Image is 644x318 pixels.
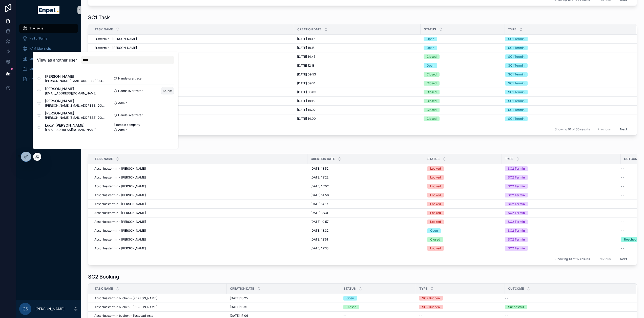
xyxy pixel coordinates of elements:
[427,228,499,233] a: Open
[297,90,316,94] span: [DATE] 08:03
[505,72,630,77] a: SC1 Termin
[310,193,329,197] span: [DATE] 14:56
[310,184,329,188] span: [DATE] 15:02
[427,175,499,180] a: Locked
[505,228,618,233] a: SC2 Termin
[310,229,421,233] a: [DATE] 18:32
[230,305,337,309] a: [DATE] 18:31
[419,287,427,291] span: Type
[297,108,418,112] a: [DATE] 14:02
[419,314,502,318] a: --
[310,202,328,206] span: [DATE] 14:17
[508,54,525,59] div: SC1 Termin
[94,90,291,94] a: Ersttermin - [PERSON_NAME]
[422,296,440,301] div: SC2 Buchen
[508,90,525,94] div: SC1 Termin
[422,305,440,309] div: SC2 Buchen
[94,55,291,59] a: Ersttermin - [PERSON_NAME]
[424,27,436,31] span: Status
[508,46,525,50] div: SC1 Termin
[94,184,146,188] span: Abschlusstermin - [PERSON_NAME]
[343,296,413,301] a: Open
[29,67,58,71] span: Muster-Dokumente
[297,108,316,112] span: [DATE] 14:02
[94,46,137,50] span: Ersttermin - [PERSON_NAME]
[94,37,137,41] span: Ersttermin - [PERSON_NAME]
[508,63,525,68] div: SC1 Termin
[297,81,315,85] span: [DATE] 09:51
[35,306,65,311] p: [PERSON_NAME]
[230,314,337,318] a: [DATE] 17:06
[427,220,499,224] a: Locked
[94,167,146,171] span: Abschlusstermin - [PERSON_NAME]
[19,24,78,33] a: Startseite
[624,237,641,242] div: Reschedule
[94,305,224,309] a: Abschlusstermin buchen - [PERSON_NAME]
[230,296,248,300] span: [DATE] 18:25
[297,72,316,76] span: [DATE] 09:53
[505,157,513,161] span: Type
[505,54,630,59] a: SC1 Termin
[508,166,525,171] div: SC2 Termin
[94,314,153,318] span: Abschlusstermin buchen - TestLead Insta
[297,72,418,76] a: [DATE] 09:53
[94,37,291,41] a: Ersttermin - [PERSON_NAME]
[94,193,304,197] a: Abschlusstermin - [PERSON_NAME]
[297,99,315,103] span: [DATE] 18:15
[505,246,618,251] a: SC2 Termin
[19,54,78,63] a: Lead anlegen
[419,305,502,309] a: SC2 Buchen
[94,229,146,233] span: Abschlusstermin - [PERSON_NAME]
[555,257,590,261] span: Showing 10 of 17 results
[118,76,143,81] span: Handelsvertreter
[508,175,525,180] div: SC2 Termin
[118,89,143,93] span: Handelsvertreter
[427,246,499,251] a: Locked
[310,211,421,215] a: [DATE] 13:31
[297,55,418,59] a: [DATE] 14:45
[94,46,291,50] a: Ersttermin - [PERSON_NAME]
[94,296,224,300] a: Abschlusstermin buchen - [PERSON_NAME]
[118,128,127,132] span: Admin
[621,220,624,224] span: --
[346,296,354,301] div: Open
[508,305,524,309] div: Successful
[45,86,96,91] span: [PERSON_NAME]
[19,34,78,43] a: Hall of Fame
[430,211,441,215] div: Locked
[45,98,106,104] span: [PERSON_NAME]
[45,123,96,128] span: Luca1 [PERSON_NAME]
[508,211,525,215] div: SC2 Termin
[508,37,525,41] div: SC1 Termin
[505,193,618,197] a: SC2 Termin
[427,193,499,197] a: Locked
[45,79,106,83] span: [PERSON_NAME][EMAIL_ADDRESS][DOMAIN_NAME]
[430,193,441,197] div: Locked
[427,99,437,103] div: Closed
[88,273,119,280] h1: SC2 Booking
[424,54,502,59] a: Closed
[310,229,328,233] span: [DATE] 18:32
[297,46,315,50] span: [DATE] 18:15
[297,117,418,121] a: [DATE] 14:00
[505,116,630,121] a: SC1 Termin
[430,228,438,233] div: Open
[505,220,618,224] a: SC2 Termin
[94,246,146,250] span: Abschlusstermin - [PERSON_NAME]
[16,20,81,90] div: scrollable content
[310,175,421,180] a: [DATE] 18:22
[94,202,146,206] span: Abschlusstermin - [PERSON_NAME]
[94,175,304,180] a: Abschlusstermin - [PERSON_NAME]
[297,46,418,50] a: [DATE] 18:15
[297,99,418,103] a: [DATE] 18:15
[508,184,525,189] div: SC2 Termin
[118,113,143,117] span: Handelsvertreter
[424,116,502,121] a: Closed
[424,37,502,41] a: Open
[508,193,525,197] div: SC2 Termin
[427,157,440,161] span: Status
[427,237,499,242] a: Closed
[430,220,441,224] div: Locked
[505,90,630,94] a: SC1 Termin
[310,184,421,188] a: [DATE] 15:02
